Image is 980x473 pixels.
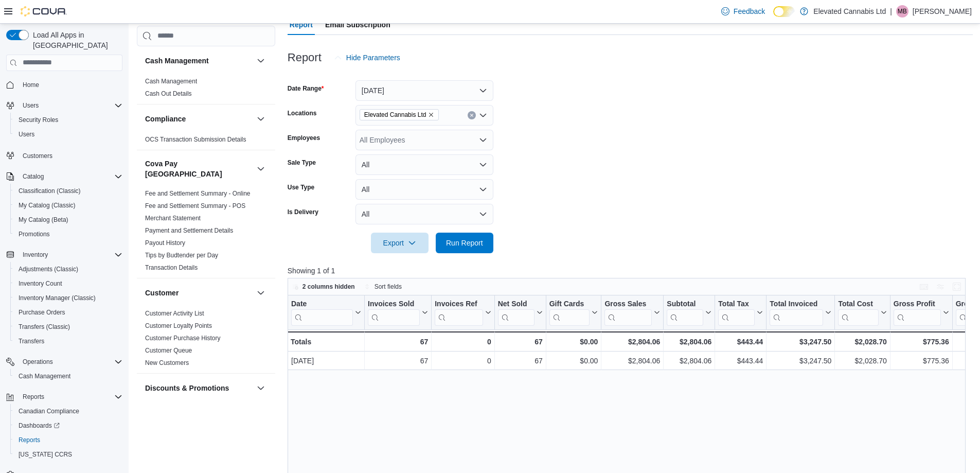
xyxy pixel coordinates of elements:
[2,355,127,369] button: Operations
[145,335,221,342] a: Customer Purchase History
[375,283,402,291] span: Sort fields
[145,310,204,317] a: Customer Activity List
[428,112,434,118] button: Remove Elevated Cannabis Ltd from selection in this group
[145,215,201,222] a: Merchant Statement
[497,336,542,348] div: 67
[838,336,886,348] div: $2,028.70
[145,189,251,198] span: Fee and Settlement Summary - Online
[23,358,53,366] span: Operations
[10,334,127,348] button: Transfers
[10,433,127,447] button: Reports
[10,418,127,433] a: Dashboards
[549,300,590,326] div: Gift Card Sales
[894,300,949,326] button: Gross Profit
[355,179,493,200] button: All
[19,337,44,345] span: Transfers
[145,288,179,298] h3: Customer
[435,336,491,348] div: 0
[718,355,763,367] div: $443.44
[14,335,48,347] a: Transfers
[770,300,823,309] div: Total Invoiced
[325,14,390,35] span: Email Subscription
[894,336,949,348] div: $775.36
[14,128,39,141] a: Users
[549,336,598,348] div: $0.00
[145,56,253,66] button: Cash Management
[14,335,122,347] span: Transfers
[288,51,322,64] h3: Report
[14,263,82,275] a: Adjustments (Classic)
[19,150,57,162] a: Customers
[894,355,949,367] div: $775.36
[145,264,198,271] a: Transaction Details
[2,390,127,404] button: Reports
[497,300,534,326] div: Net Sold
[255,382,267,394] button: Discounts & Promotions
[19,279,62,288] span: Inventory Count
[14,448,76,461] a: [US_STATE] CCRS
[14,434,44,446] a: Reports
[19,436,40,444] span: Reports
[10,369,127,383] button: Cash Management
[14,263,122,275] span: Adjustments (Classic)
[838,300,878,309] div: Total Cost
[19,99,43,112] button: Users
[145,239,185,247] a: Payout History
[145,252,218,259] a: Tips by Budtender per Day
[19,216,68,224] span: My Catalog (Beta)
[368,355,428,367] div: 67
[14,185,122,197] span: Classification (Classic)
[813,5,886,17] p: Elevated Cannabis Ltd
[14,228,54,240] a: Promotions
[23,101,39,110] span: Users
[19,265,78,273] span: Adjustments (Classic)
[302,283,355,291] span: 2 columns hidden
[549,300,590,309] div: Gift Cards
[145,227,233,234] a: Payment and Settlement Details
[145,159,253,179] h3: Cova Pay [GEOGRAPHIC_DATA]
[19,130,34,138] span: Users
[19,249,122,261] span: Inventory
[14,306,69,319] a: Purchase Orders
[145,359,189,367] span: New Customers
[19,249,52,261] button: Inventory
[355,154,493,175] button: All
[291,336,361,348] div: Totals
[10,320,127,334] button: Transfers (Classic)
[19,99,122,112] span: Users
[145,202,245,209] a: Fee and Settlement Summary - POS
[137,133,275,150] div: Compliance
[14,448,122,461] span: Washington CCRS
[10,447,127,462] button: [US_STATE] CCRS
[2,98,127,113] button: Users
[2,148,127,163] button: Customers
[604,355,660,367] div: $2,804.06
[360,109,439,120] span: Elevated Cannabis Ltd
[435,300,491,326] button: Invoices Ref
[838,355,886,367] div: $2,028.70
[10,184,127,198] button: Classification (Classic)
[291,300,353,309] div: Date
[2,77,127,92] button: Home
[23,81,39,89] span: Home
[436,233,493,253] button: Run Report
[288,109,317,117] label: Locations
[145,264,198,272] span: Transaction Details
[288,159,316,167] label: Sale Type
[19,170,48,183] button: Catalog
[14,292,100,304] a: Inventory Manager (Classic)
[14,185,85,197] a: Classification (Classic)
[137,75,275,104] div: Cash Management
[14,128,122,141] span: Users
[894,300,941,309] div: Gross Profit
[10,262,127,276] button: Adjustments (Classic)
[918,281,930,293] button: Keyboard shortcuts
[14,292,122,304] span: Inventory Manager (Classic)
[137,307,275,373] div: Customer
[10,127,127,142] button: Users
[10,276,127,291] button: Inventory Count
